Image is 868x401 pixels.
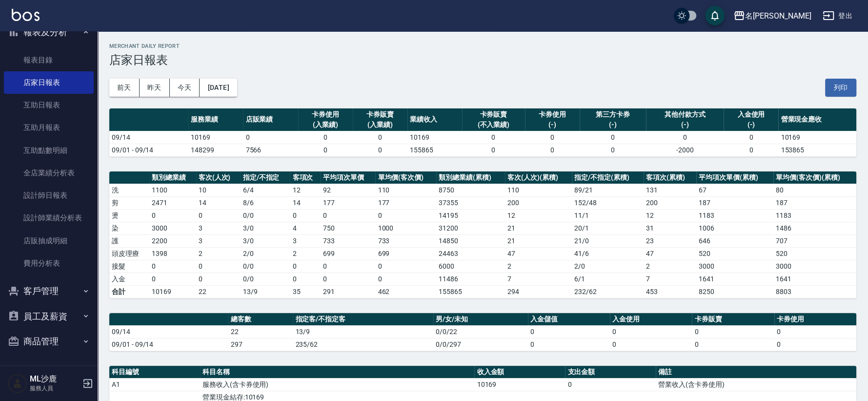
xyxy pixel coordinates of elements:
th: 類別總業績(累積) [436,171,505,184]
a: 設計師業績分析表 [4,207,94,229]
button: 報表及分析 [4,20,94,45]
td: 67 [696,184,773,196]
td: 0 [149,260,196,273]
div: 卡券販賣 [464,109,523,120]
td: 646 [696,234,773,247]
th: 指定/不指定 [241,171,290,184]
td: 0 [243,131,298,144]
td: 7 [644,273,696,285]
td: 0/0/297 [433,338,528,351]
td: 2 [196,247,241,260]
th: 備註 [656,366,856,379]
td: 148299 [188,144,243,156]
th: 類別總業績 [149,171,196,184]
table: a dense table [109,108,856,157]
td: 0/0/22 [433,325,528,338]
a: 店家日報表 [4,71,94,94]
td: 177 [321,196,376,209]
button: 登出 [819,7,856,25]
a: 互助月報表 [4,116,94,139]
button: 客戶管理 [4,278,94,304]
td: 31 [644,222,696,234]
td: 453 [644,285,696,298]
td: 2 / 0 [572,260,644,273]
button: 今天 [170,79,200,97]
div: (-) [527,120,577,130]
td: 2200 [149,234,196,247]
td: 110 [505,184,571,196]
h2: Merchant Daily Report [109,43,856,49]
td: 3000 [773,260,856,273]
td: 8803 [773,285,856,298]
div: 卡券販賣 [355,109,405,120]
td: 2 [644,260,696,273]
td: 1183 [773,209,856,222]
button: save [705,6,725,25]
td: 462 [375,285,436,298]
button: 商品管理 [4,329,94,354]
td: 20 / 1 [572,222,644,234]
td: 0 [353,131,407,144]
td: 1641 [773,273,856,285]
th: 單均價(客次價)(累積) [773,171,856,184]
table: a dense table [109,171,856,298]
td: 750 [321,222,376,234]
div: 名[PERSON_NAME] [745,10,811,22]
td: 177 [375,196,436,209]
td: 0 / 0 [241,273,290,285]
td: 152 / 48 [572,196,644,209]
td: 3 [196,222,241,234]
td: 接髮 [109,260,149,273]
td: 0 [298,131,353,144]
th: 科目名稱 [200,366,475,379]
td: 22 [228,325,293,338]
td: 10169 [474,378,565,391]
td: 3 [290,234,320,247]
th: 收入金額 [474,366,565,379]
td: 6 / 4 [241,184,290,196]
div: (-) [648,120,722,130]
td: 110 [375,184,436,196]
th: 業績收入 [407,108,462,131]
td: 0 [290,273,320,285]
td: 剪 [109,196,149,209]
td: 1183 [696,209,773,222]
td: 37355 [436,196,505,209]
div: (入業績) [355,120,405,130]
td: 11486 [436,273,505,285]
td: 10169 [149,285,196,298]
td: 10169 [407,131,462,144]
td: 09/01 - 09/14 [109,144,188,156]
td: 294 [505,285,571,298]
td: 0 [565,378,656,391]
td: 服務收入(含卡券使用) [200,378,475,391]
button: 列印 [825,79,856,97]
td: 0 [462,131,525,144]
td: 0 [321,260,376,273]
td: 47 [644,247,696,260]
td: 0 [525,131,580,144]
img: Person [8,374,27,393]
td: 291 [321,285,376,298]
td: 0 [290,260,320,273]
td: 0 [646,131,724,144]
td: 3000 [149,222,196,234]
td: 8250 [696,285,773,298]
td: 合計 [109,285,149,298]
td: 12 [505,209,571,222]
td: 2471 [149,196,196,209]
th: 指定/不指定(累積) [572,171,644,184]
td: 41 / 6 [572,247,644,260]
th: 客次(人次) [196,171,241,184]
th: 卡券使用 [774,313,856,326]
td: 1000 [375,222,436,234]
td: 12 [290,184,320,196]
th: 平均項次單價 [321,171,376,184]
td: 頭皮理療 [109,247,149,260]
td: A1 [109,378,200,391]
th: 科目編號 [109,366,200,379]
th: 營業現金應收 [778,108,856,131]
p: 服務人員 [30,384,80,393]
td: 0 [610,338,692,351]
td: 0 [375,260,436,273]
